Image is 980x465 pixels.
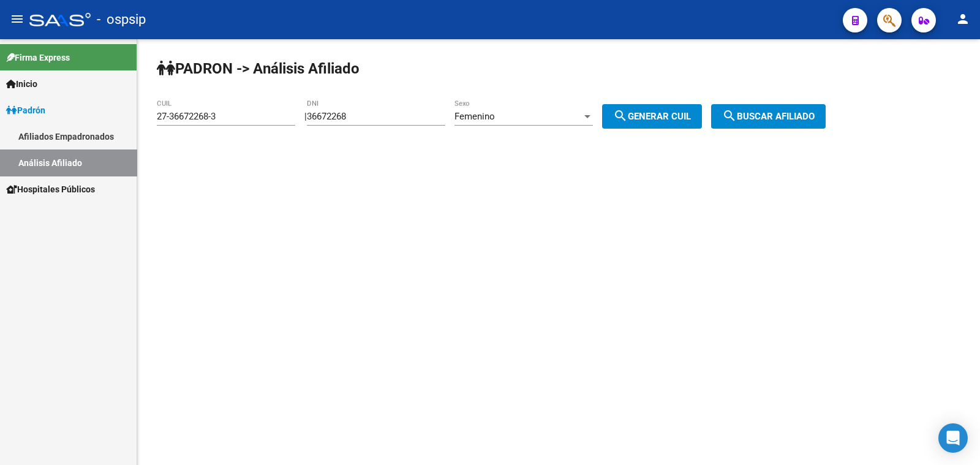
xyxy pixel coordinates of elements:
mat-icon: search [722,108,737,123]
span: Hospitales Públicos [6,183,95,196]
span: Inicio [6,77,37,91]
span: Firma Express [6,51,70,64]
span: Buscar afiliado [722,111,815,122]
button: Buscar afiliado [711,104,826,129]
span: Padrón [6,104,45,117]
mat-icon: search [613,108,628,123]
mat-icon: menu [10,12,24,26]
span: Generar CUIL [613,111,691,122]
strong: PADRON -> Análisis Afiliado [157,60,360,77]
div: Open Intercom Messenger [938,423,968,453]
span: - ospsip [97,6,146,33]
button: Generar CUIL [602,104,702,129]
span: Femenino [454,111,495,122]
div: | [304,111,711,122]
mat-icon: person [956,12,970,26]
